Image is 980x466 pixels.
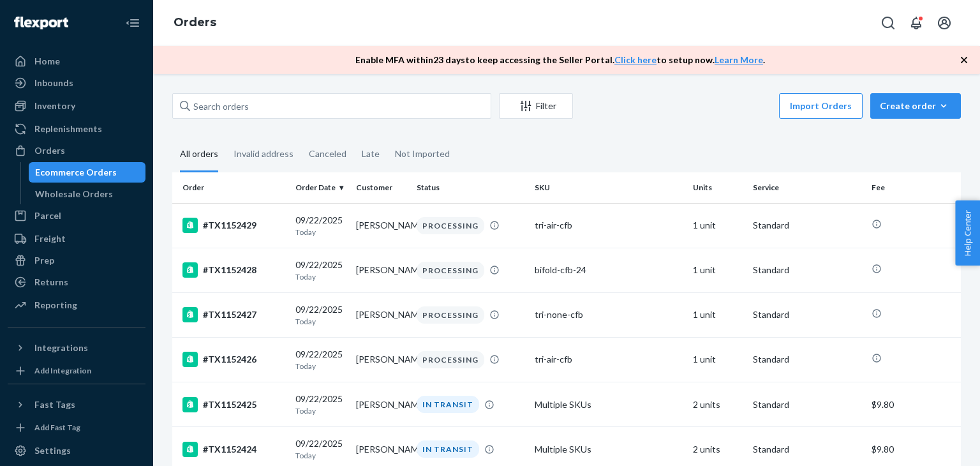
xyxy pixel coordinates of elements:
a: Ecommerce Orders [29,162,146,183]
div: IN TRANSIT [417,440,479,458]
div: Inventory [34,100,75,112]
p: Standard [753,443,861,456]
img: Flexport logo [14,17,68,29]
th: SKU [530,172,687,203]
button: Help Center [955,200,980,266]
div: #TX1152429 [182,218,285,233]
div: Customer [356,182,406,193]
div: Ecommerce Orders [35,166,117,179]
a: Settings [8,440,145,461]
a: Inventory [8,96,145,116]
a: Returns [8,272,145,292]
a: Freight [8,229,145,249]
div: Prep [34,254,54,267]
a: Replenishments [8,119,145,139]
div: tri-air-cfb [535,353,682,366]
td: [PERSON_NAME] [351,382,412,427]
div: Orders [34,144,65,157]
p: Enable MFA within 23 days to keep accessing the Seller Portal. to setup now. . [355,54,765,66]
div: Integrations [34,342,88,354]
a: Orders [8,140,145,161]
td: [PERSON_NAME] [351,203,412,248]
button: Integrations [8,338,145,358]
button: Import Orders [779,93,863,119]
p: Standard [753,308,861,321]
div: 09/22/2025 [295,393,346,416]
th: Status [412,172,530,203]
ol: breadcrumbs [163,4,226,41]
div: 09/22/2025 [295,214,346,237]
a: Click here [614,54,657,65]
div: #TX1152428 [182,262,285,278]
a: Reporting [8,295,145,315]
p: Standard [753,264,861,276]
th: Order [172,172,290,203]
td: 1 unit [688,337,748,382]
p: Today [295,361,346,372]
div: bifold-cfb-24 [535,264,682,276]
button: Fast Tags [8,395,145,415]
p: Standard [753,353,861,366]
div: Freight [34,232,66,245]
td: [PERSON_NAME] [351,337,412,382]
td: 1 unit [688,292,748,337]
div: Canceled [309,137,346,170]
div: Returns [34,276,68,289]
a: Parcel [8,206,145,226]
div: tri-air-cfb [535,219,682,232]
div: PROCESSING [417,262,484,279]
div: Invalid address [234,137,293,170]
div: Reporting [34,299,77,312]
a: Learn More [715,54,763,65]
button: Create order [870,93,961,119]
td: 1 unit [688,203,748,248]
div: Fast Tags [34,398,75,411]
button: Close Navigation [120,10,145,36]
td: 1 unit [688,248,748,292]
div: PROCESSING [417,217,484,234]
button: Open account menu [932,10,957,36]
a: Prep [8,250,145,271]
td: [PERSON_NAME] [351,248,412,292]
td: $9.80 [866,382,961,427]
th: Order Date [290,172,351,203]
p: Standard [753,398,861,411]
button: Open Search Box [875,10,901,36]
th: Fee [866,172,961,203]
div: Not Imported [395,137,450,170]
a: Orders [174,15,216,29]
p: Today [295,271,346,282]
th: Units [688,172,748,203]
div: Add Integration [34,365,91,376]
div: tri-none-cfb [535,308,682,321]
div: 09/22/2025 [295,259,346,282]
p: Today [295,227,346,237]
div: 09/22/2025 [295,348,346,372]
div: All orders [180,137,218,172]
div: #TX1152427 [182,307,285,322]
a: Add Integration [8,363,145,379]
p: Today [295,450,346,461]
div: Settings [34,444,71,457]
div: Wholesale Orders [35,188,113,200]
button: Open notifications [903,10,929,36]
div: #TX1152424 [182,442,285,457]
th: Service [748,172,866,203]
input: Search orders [172,93,491,119]
p: Today [295,316,346,327]
div: Add Fast Tag [34,422,80,433]
p: Standard [753,219,861,232]
p: Today [295,405,346,416]
div: 09/22/2025 [295,437,346,461]
div: Inbounds [34,77,73,89]
div: #TX1152426 [182,352,285,367]
div: PROCESSING [417,306,484,324]
div: Replenishments [34,123,102,135]
a: Home [8,51,145,71]
a: Add Fast Tag [8,420,145,435]
div: #TX1152425 [182,397,285,412]
button: Filter [499,93,573,119]
td: Multiple SKUs [530,382,687,427]
div: Create order [880,100,951,112]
